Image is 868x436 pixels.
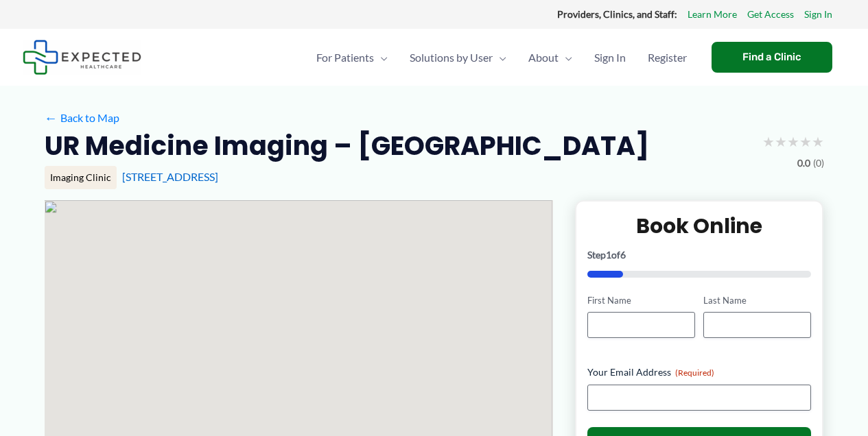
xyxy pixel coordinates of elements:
[316,34,374,82] span: For Patients
[399,34,517,82] a: Solutions by UserMenu Toggle
[493,34,506,82] span: Menu Toggle
[797,154,810,172] span: 0.0
[787,129,799,154] span: ★
[45,111,58,124] span: ←
[712,42,832,73] a: Find a Clinic
[517,34,583,82] a: AboutMenu Toggle
[45,129,649,162] h2: UR Medicine Imaging – [GEOGRAPHIC_DATA]
[587,365,812,379] label: Your Email Address
[637,34,698,82] a: Register
[675,367,714,378] span: (Required)
[305,34,399,82] a: For PatientsMenu Toggle
[813,154,824,172] span: (0)
[23,40,141,75] img: Expected Healthcare Logo - side, dark font, small
[775,129,787,154] span: ★
[762,129,775,154] span: ★
[747,5,794,23] a: Get Access
[703,294,811,307] label: Last Name
[799,129,812,154] span: ★
[559,34,572,82] span: Menu Toggle
[45,166,117,189] div: Imaging Clinic
[606,249,611,261] span: 1
[122,170,218,183] a: [STREET_ADDRESS]
[587,294,695,307] label: First Name
[305,34,698,82] nav: Primary Site Navigation
[528,34,559,82] span: About
[812,129,824,154] span: ★
[45,108,119,128] a: ←Back to Map
[648,34,687,82] span: Register
[594,34,626,82] span: Sign In
[583,34,637,82] a: Sign In
[587,250,812,260] p: Step of
[620,249,626,261] span: 6
[374,34,388,82] span: Menu Toggle
[410,34,493,82] span: Solutions by User
[587,213,812,239] h2: Book Online
[804,5,832,23] a: Sign In
[557,8,677,20] strong: Providers, Clinics, and Staff:
[688,5,737,23] a: Learn More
